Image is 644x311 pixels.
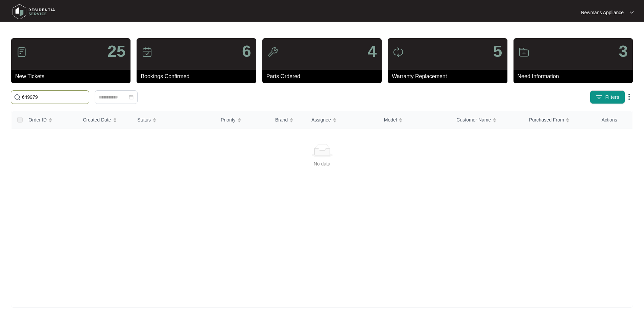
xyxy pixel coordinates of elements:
th: Model [379,111,451,129]
div: No data [20,160,624,168]
p: Bookings Confirmed [141,72,256,81]
th: Status [132,111,215,129]
img: dropdown arrow [625,93,633,101]
th: Created Date [77,111,132,129]
span: Created Date [83,116,111,124]
th: Actions [596,111,633,129]
span: Brand [275,116,288,124]
th: Purchased From [524,111,596,129]
img: icon [393,47,404,58]
img: search-icon [14,94,21,101]
span: Priority [221,116,236,124]
th: Order ID [23,111,77,129]
p: 5 [493,43,502,60]
img: icon [519,47,529,58]
button: filter iconFilters [590,90,625,104]
p: 3 [619,43,628,60]
span: Purchased From [529,116,564,124]
img: filter icon [596,94,602,101]
span: Customer Name [456,116,491,124]
p: Need Information [518,72,633,81]
input: Search by Order Id, Assignee Name, Customer Name, Brand and Model [22,93,86,101]
p: 4 [367,43,377,60]
p: New Tickets [15,72,130,81]
img: dropdown arrow [630,11,634,14]
span: Assignee [311,116,331,124]
p: Warranty Replacement [392,72,507,81]
p: 25 [108,43,125,60]
img: icon [16,47,27,58]
img: icon [142,47,152,58]
img: residentia service logo [10,2,57,22]
th: Assignee [306,111,379,129]
th: Priority [215,111,270,129]
th: Brand [270,111,306,129]
span: Order ID [28,116,47,124]
th: Customer Name [451,111,524,129]
span: Model [384,116,397,124]
span: Filters [605,94,619,101]
img: icon [267,47,278,58]
span: Status [137,116,151,124]
p: 6 [242,43,251,60]
p: Parts Ordered [266,72,382,81]
p: Newmans Appliance [581,9,624,16]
